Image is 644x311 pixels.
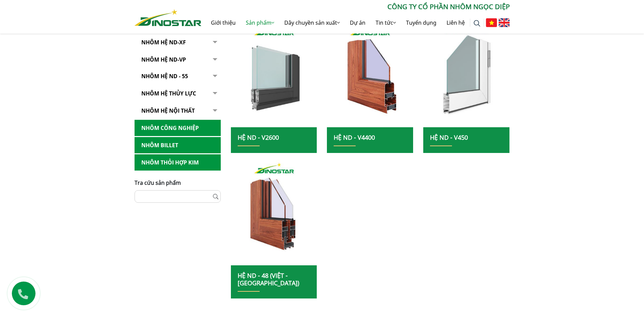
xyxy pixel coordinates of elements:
a: Liên hệ [442,12,470,34]
img: Tiếng Việt [486,18,497,27]
a: Tuyển dụng [401,12,442,34]
a: Nhôm hệ thủy lực [135,85,221,102]
a: NHÔM HỆ ND - 55 [135,68,221,85]
a: Dự án [345,12,371,34]
a: Nhôm Thỏi hợp kim [135,154,221,171]
a: Sản phẩm [241,12,279,34]
a: Nhôm hệ nội thất [135,103,221,119]
a: Nhôm Hệ ND-VP [135,51,221,68]
a: Nhôm Công nghiệp [135,120,221,136]
img: nhom xay dung [231,160,317,265]
a: Dây chuyền sản xuất [279,12,345,34]
a: Giới thiệu [206,12,241,34]
a: Nhôm Billet [135,137,221,154]
img: English [499,18,510,27]
a: nhom xay dung [423,22,509,127]
a: Hệ ND - V2600 [238,133,279,141]
p: CÔNG TY CỔ PHẦN NHÔM NGỌC DIỆP [201,2,510,12]
img: nhom xay dung [421,18,513,131]
a: Hệ ND - V4400 [334,133,375,141]
img: nhom xay dung [327,22,413,127]
a: Hệ ND - 48 (Việt - [GEOGRAPHIC_DATA]) [238,271,299,287]
a: Hệ ND - V450 [430,133,468,141]
span: Tra cứu sản phẩm [135,179,181,186]
a: Nhôm Hệ ND-XF [135,34,221,51]
img: nhom xay dung [231,22,317,127]
img: search [474,20,480,27]
a: Tin tức [371,12,401,34]
img: Nhôm Dinostar [135,9,201,26]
